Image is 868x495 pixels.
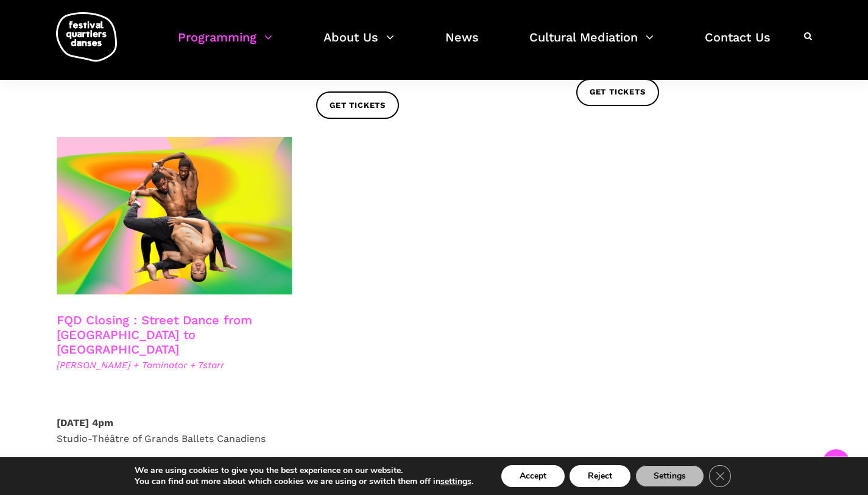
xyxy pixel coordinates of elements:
[570,465,630,487] button: Reject
[635,465,704,487] button: Settings
[178,27,272,63] a: Programming
[57,415,292,446] p: Studio-Théâtre of Grands Ballets Canadiens
[323,27,394,63] a: About Us
[590,86,646,99] span: Get tickets
[330,99,386,112] span: Get tickets
[501,465,565,487] button: Accept
[135,476,473,487] p: You can find out more about which cookies we are using or switch them off in .
[709,465,731,487] button: Close GDPR Cookie Banner
[445,27,479,63] a: News
[529,27,654,63] a: Cultural Mediation
[576,79,659,106] a: Get tickets
[135,465,473,476] p: We are using cookies to give you the best experience on our website.
[57,417,113,429] strong: [DATE] 4pm
[57,313,252,357] a: FQD Closing : Street Dance from [GEOGRAPHIC_DATA] to [GEOGRAPHIC_DATA]
[57,358,292,372] span: [PERSON_NAME] + Taminator + 7starr
[705,27,771,63] a: Contact Us
[440,476,471,487] button: settings
[56,12,117,62] img: logo-fqd-med
[316,91,399,119] a: Get tickets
